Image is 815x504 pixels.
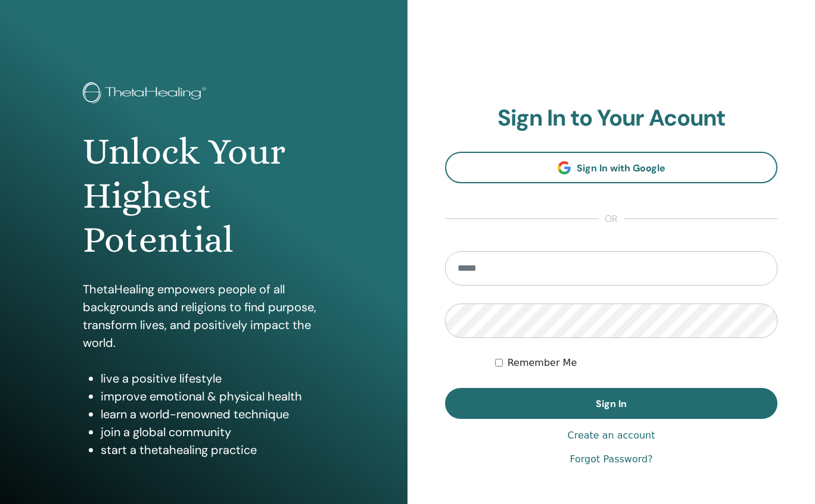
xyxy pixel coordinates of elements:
[495,356,777,370] div: Keep me authenticated indefinitely or until I manually logout
[83,130,325,262] h1: Unlock Your Highest Potential
[101,405,325,423] li: learn a world-renowned technique
[83,280,325,352] p: ThetaHealing empowers people of all backgrounds and religions to find purpose, transform lives, a...
[596,397,627,410] span: Sign In
[570,452,652,467] a: Forgot Password?
[101,370,325,387] li: live a positive lifestyle
[577,162,665,174] span: Sign In with Google
[445,105,777,132] h2: Sign In to Your Acount
[567,428,655,443] a: Create an account
[508,356,577,370] label: Remember Me
[445,388,777,419] button: Sign In
[445,152,777,183] a: Sign In with Google
[101,441,325,459] li: start a thetahealing practice
[101,387,325,405] li: improve emotional & physical health
[599,212,624,226] span: or
[101,423,325,441] li: join a global community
